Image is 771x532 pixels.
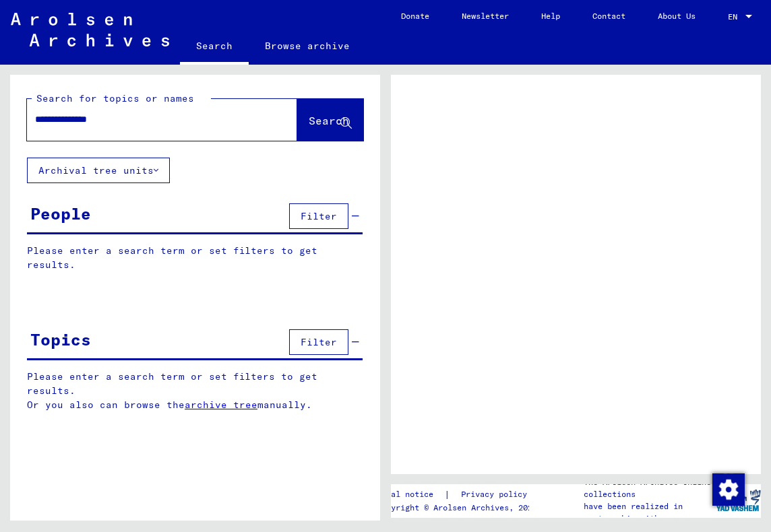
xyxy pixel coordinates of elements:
[36,92,194,104] mat-label: Search for topics or names
[289,329,348,355] button: Filter
[27,244,363,272] p: Please enter a search term or set filters to get results.
[309,114,349,127] span: Search
[301,336,337,348] span: Filter
[289,203,348,229] button: Filter
[450,488,543,502] a: Privacy policy
[584,476,714,500] p: The Arolsen Archives online collections
[27,158,170,183] button: Archival tree units
[185,399,257,411] a: archive tree
[297,99,363,141] button: Search
[11,13,169,46] img: Arolsen_neg.svg
[30,327,91,352] div: Topics
[180,30,249,65] a: Search
[584,500,714,525] p: have been realized in partnership with
[377,488,543,502] div: |
[249,30,366,62] a: Browse archive
[377,488,444,502] a: Legal notice
[301,210,337,222] span: Filter
[27,370,363,412] p: Please enter a search term or set filters to get results. Or you also can browse the manually.
[30,201,91,226] div: People
[712,473,745,506] img: Change consent
[728,12,743,22] span: EN
[377,502,543,514] p: Copyright © Arolsen Archives, 2021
